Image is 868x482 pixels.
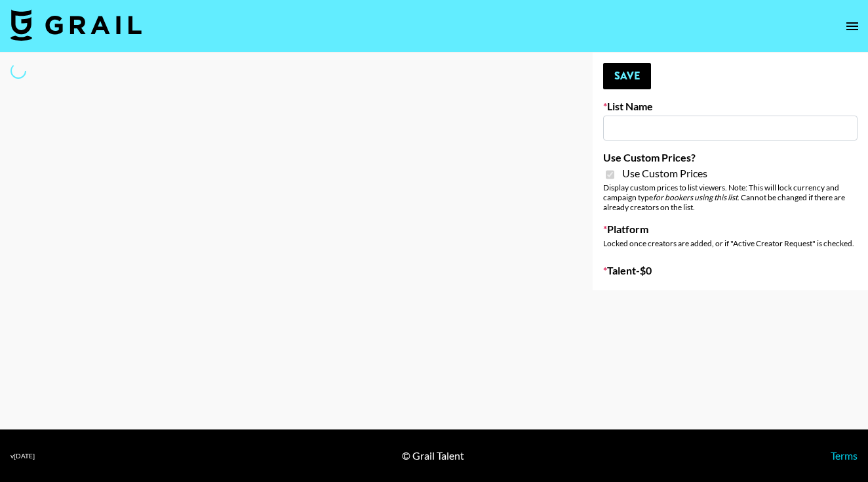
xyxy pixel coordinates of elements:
div: Display custom prices to list viewers. Note: This will lock currency and campaign type . Cannot b... [603,183,858,212]
button: Save [603,63,651,89]
label: Use Custom Prices? [603,151,858,164]
label: List Name [603,100,858,113]
img: Grail Talent [10,9,142,41]
button: open drawer [839,13,865,39]
span: Use Custom Prices [622,167,707,180]
label: Talent - $ 0 [603,264,858,277]
label: Platform [603,223,858,236]
a: Terms [831,449,858,462]
div: © Grail Talent [402,449,464,462]
em: for bookers using this list [653,192,738,202]
div: Locked once creators are added, or if "Active Creator Request" is checked. [603,238,858,248]
div: v [DATE] [10,452,35,460]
